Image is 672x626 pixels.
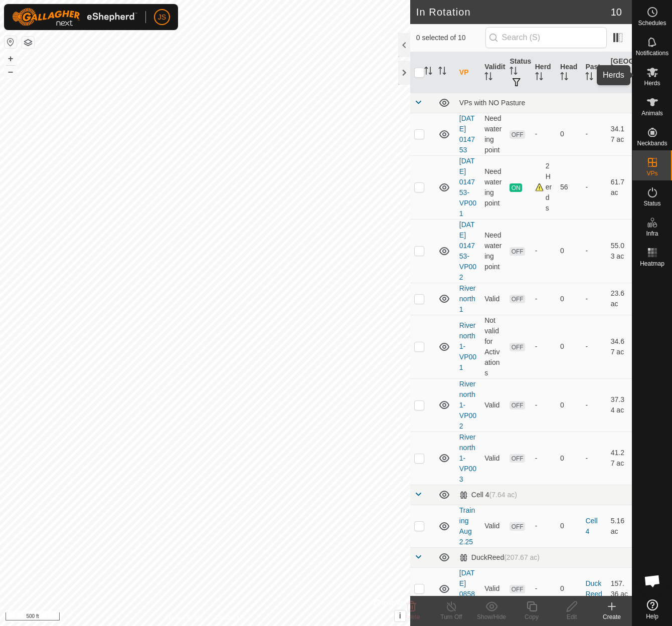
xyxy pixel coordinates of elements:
[607,283,632,315] td: 23.6 ac
[643,200,660,206] span: Status
[459,553,540,562] div: DuckReed
[480,567,506,610] td: Valid
[556,505,581,547] td: 0
[646,231,658,237] span: Infra
[552,612,592,621] div: Edit
[607,52,632,93] th: [GEOGRAPHIC_DATA] Area
[535,74,543,82] p-sorticon: Activate to sort
[535,161,552,214] div: 2 Herds
[22,37,34,49] button: Map Layers
[459,157,476,218] a: [DATE] 014753-VP001
[510,343,525,351] span: OFF
[424,68,432,76] p-sorticon: Activate to sort
[607,315,632,378] td: 34.67 ac
[531,52,556,93] th: Herd
[585,579,602,598] a: DuckReed
[607,567,632,610] td: 157.36 ac
[459,506,475,546] a: Training Aug 2.25
[510,68,518,76] p-sorticon: Activate to sort
[399,611,401,620] span: i
[403,613,420,620] span: Delete
[416,6,611,18] h2: In Rotation
[535,294,552,304] div: -
[504,553,540,561] span: (207.67 ac)
[510,585,525,593] span: OFF
[607,432,632,485] td: 41.27 ac
[607,378,632,432] td: 37.34 ac
[637,140,667,146] span: Neckbands
[640,261,664,267] span: Heatmap
[459,284,476,313] a: River north 1
[581,432,606,485] td: -
[510,247,525,256] span: OFF
[416,33,485,43] span: 0 selected of 10
[535,341,552,352] div: -
[510,130,525,139] span: OFF
[646,170,657,176] span: VPs
[480,283,506,315] td: Valid
[5,53,17,65] button: +
[510,454,525,463] span: OFF
[215,613,245,622] a: Contact Us
[556,378,581,432] td: 0
[607,505,632,547] td: 5.16 ac
[480,155,506,219] td: Need watering point
[158,12,166,23] span: JS
[431,612,471,621] div: Turn Off
[556,155,581,219] td: 56
[480,432,506,485] td: Valid
[632,595,672,623] a: Help
[510,401,525,409] span: OFF
[459,321,476,371] a: River north 1-VP001
[607,113,632,155] td: 34.17 ac
[556,219,581,283] td: 0
[556,432,581,485] td: 0
[581,378,606,432] td: -
[459,433,476,483] a: River north 1-VP003
[560,74,568,82] p-sorticon: Activate to sort
[646,613,658,619] span: Help
[607,219,632,283] td: 55.03 ac
[611,79,619,87] p-sorticon: Activate to sort
[581,155,606,219] td: -
[485,27,607,48] input: Search (S)
[581,283,606,315] td: -
[535,400,552,410] div: -
[581,113,606,155] td: -
[480,378,506,432] td: Valid
[636,50,668,56] span: Notifications
[12,8,137,26] img: Gallagher Logo
[535,583,552,594] div: -
[480,219,506,283] td: Need watering point
[459,99,628,107] div: VPs with NO Pasture
[5,36,17,48] button: Reset Map
[607,155,632,219] td: 61.7 ac
[581,219,606,283] td: -
[455,52,480,93] th: VP
[480,52,506,93] th: Validity
[535,129,552,139] div: -
[556,567,581,610] td: 0
[459,114,475,154] a: [DATE] 014753
[480,315,506,378] td: Not valid for Activations
[638,20,666,26] span: Schedules
[585,74,593,82] p-sorticon: Activate to sort
[489,491,517,499] span: (7.64 ac)
[556,52,581,93] th: Head
[556,283,581,315] td: 0
[510,295,525,303] span: OFF
[512,612,552,621] div: Copy
[611,5,622,20] span: 10
[510,183,522,192] span: ON
[459,491,517,499] div: Cell 4
[581,52,606,93] th: Pasture
[592,612,632,621] div: Create
[644,80,660,86] span: Herds
[471,612,512,621] div: Show/Hide
[556,315,581,378] td: 0
[459,221,476,281] a: [DATE] 014753-VP002
[438,68,446,76] p-sorticon: Activate to sort
[556,113,581,155] td: 0
[535,521,552,531] div: -
[165,613,203,622] a: Privacy Policy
